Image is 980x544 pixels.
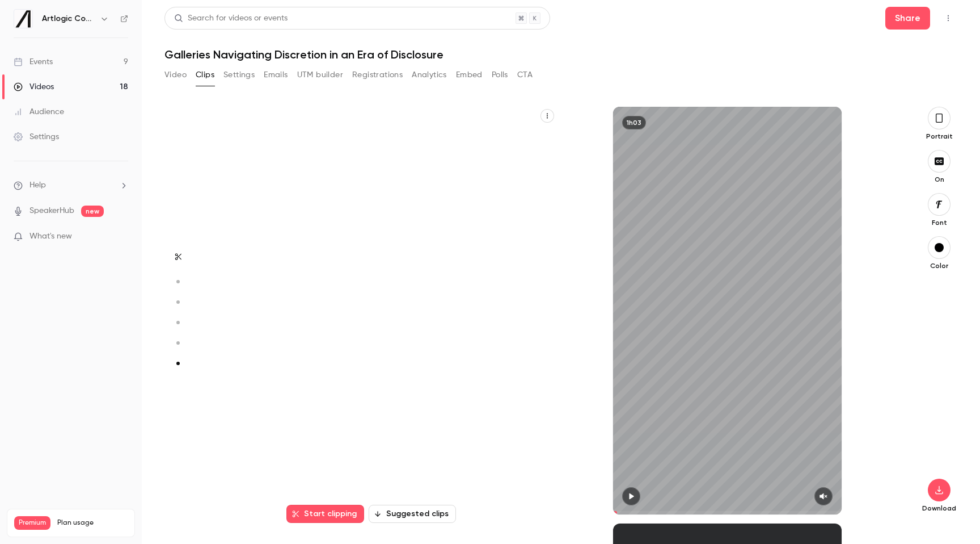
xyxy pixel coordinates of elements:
[14,81,54,93] div: Videos
[286,505,364,523] button: Start clipping
[622,116,646,129] div: 1h03
[921,132,957,141] p: Portrait
[921,175,957,184] p: On
[14,131,59,143] div: Settings
[29,231,72,242] span: What's new
[29,179,46,191] span: Help
[14,106,64,118] div: Audience
[14,516,50,530] span: Premium
[412,66,447,84] button: Analytics
[885,7,930,30] button: Share
[921,261,957,270] p: Color
[42,13,95,24] h6: Artlogic Connect 2025
[456,66,483,84] button: Embed
[14,56,53,68] div: Events
[492,66,508,84] button: Polls
[57,518,128,528] span: Plan usage
[14,179,128,191] li: help-dropdown-opener
[174,12,288,24] div: Search for videos or events
[14,10,32,28] img: Artlogic Connect 2025
[352,66,403,84] button: Registrations
[164,66,187,84] button: Video
[921,218,957,227] p: Font
[297,66,343,84] button: UTM builder
[921,504,957,513] p: Download
[196,66,214,84] button: Clips
[164,48,957,61] h1: Galleries Navigating Discretion in an Era of Disclosure
[517,66,533,84] button: CTA
[939,9,957,27] button: Top Bar Actions
[81,206,104,217] span: new
[264,66,288,84] button: Emails
[369,505,456,523] button: Suggested clips
[29,205,74,217] a: SpeakerHub
[223,66,255,84] button: Settings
